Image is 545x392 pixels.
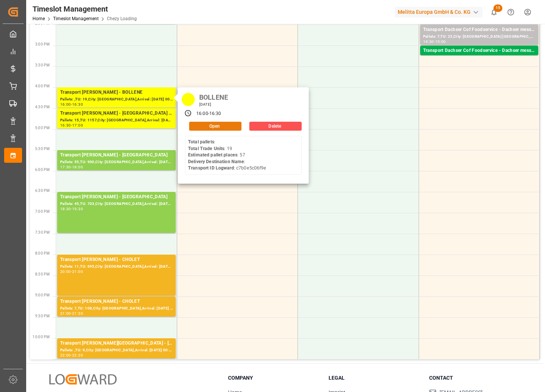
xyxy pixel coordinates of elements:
[60,152,173,159] div: Transport [PERSON_NAME] - [GEOGRAPHIC_DATA]
[60,124,71,127] div: 16:30
[423,47,535,55] div: Transport Dachser Cof Foodservice - Dachser messagerie - [GEOGRAPHIC_DATA]
[395,7,483,18] div: Melitta Europa GmbH & Co. KG
[72,207,83,211] div: 19:30
[33,335,50,339] span: 10:00 PM
[35,168,50,172] span: 6:00 PM
[208,111,209,117] div: -
[60,165,71,169] div: 17:30
[60,193,173,201] div: Transport [PERSON_NAME] - [GEOGRAPHIC_DATA]
[188,165,234,171] b: Transport ID Logward
[71,207,72,211] div: -
[72,103,83,106] div: 16:30
[423,40,434,43] div: 14:30
[188,152,237,158] b: Estimated pallet places
[33,3,137,15] div: Timeslot Management
[486,4,502,21] button: show 15 new notifications
[35,105,50,109] span: 4:30 PM
[502,4,519,21] button: Help Center
[35,189,50,193] span: 6:30 PM
[35,84,50,88] span: 4:00 PM
[60,110,173,117] div: Transport [PERSON_NAME] - [GEOGRAPHIC_DATA] - [GEOGRAPHIC_DATA]
[395,5,486,19] button: Melitta Europa GmbH & Co. KG
[60,96,173,103] div: Pallets: ,TU: 19,City: [GEOGRAPHIC_DATA],Arrival: [DATE] 00:00:00
[72,312,83,315] div: 21:30
[228,374,319,382] h3: Company
[60,354,71,357] div: 22:00
[35,272,50,276] span: 8:30 PM
[329,374,420,382] h3: Legal
[71,165,72,169] div: -
[197,102,231,107] div: [DATE]
[60,201,173,207] div: Pallets: 45,TU: 703,City: [GEOGRAPHIC_DATA],Arrival: [DATE] 00:00:00
[197,91,231,102] div: BOLLENE
[249,122,302,131] button: Delete
[35,147,50,151] span: 5:30 PM
[60,117,173,124] div: Pallets: 15,TU: 1157,City: [GEOGRAPHIC_DATA],Arrival: [DATE] 00:00:00
[60,89,173,96] div: Transport [PERSON_NAME] - BOLLENE
[71,270,72,273] div: -
[35,251,50,255] span: 8:00 PM
[429,374,520,382] h3: Contact
[435,40,446,43] div: 15:00
[71,124,72,127] div: -
[60,305,173,312] div: Pallets: 7,TU: 108,City: [GEOGRAPHIC_DATA],Arrival: [DATE] 00:00:00
[60,256,173,264] div: Transport [PERSON_NAME] - CHOLET
[35,126,50,130] span: 5:00 PM
[60,159,173,165] div: Pallets: 55,TU: 900,City: [GEOGRAPHIC_DATA],Arrival: [DATE] 00:00:00
[72,165,83,169] div: 18:00
[49,374,117,385] img: Logward Logo
[188,146,224,151] b: Total Trade Units
[35,230,50,234] span: 7:30 PM
[35,42,50,46] span: 3:00 PM
[53,16,99,21] a: Timeslot Management
[60,298,173,305] div: Transport [PERSON_NAME] - CHOLET
[71,103,72,106] div: -
[188,159,244,164] b: Delivery Destination Name
[71,312,72,315] div: -
[35,209,50,214] span: 7:00 PM
[196,111,208,117] div: 16:00
[423,26,535,34] div: Transport Dachser Cof Foodservice - Dachser messagerie - [GEOGRAPHIC_DATA] [GEOGRAPHIC_DATA]
[35,63,50,67] span: 3:30 PM
[423,55,535,61] div: Pallets: ,TU: 90,City: [GEOGRAPHIC_DATA],Arrival: [DATE] 00:00:00
[72,270,83,273] div: 21:00
[60,103,71,106] div: 16:00
[60,312,71,315] div: 21:00
[35,314,50,318] span: 9:30 PM
[72,124,83,127] div: 17:00
[71,354,72,357] div: -
[60,264,173,270] div: Pallets: 11,TU: 695,City: [GEOGRAPHIC_DATA],Arrival: [DATE] 00:00:00
[493,4,502,12] span: 15
[209,111,221,117] div: 16:30
[72,354,83,357] div: 22:30
[423,34,535,40] div: Pallets: 7,TU: 23,City: [GEOGRAPHIC_DATA] [GEOGRAPHIC_DATA],Arrival: [DATE] 00:00:00
[60,347,173,354] div: Pallets: ,TU: 9,City: [GEOGRAPHIC_DATA],Arrival: [DATE] 00:00:00
[35,293,50,297] span: 9:00 PM
[33,16,45,21] a: Home
[434,40,435,43] div: -
[60,340,173,347] div: Transport [PERSON_NAME][GEOGRAPHIC_DATA] - [GEOGRAPHIC_DATA]
[60,270,71,273] div: 20:00
[60,207,71,211] div: 18:30
[188,139,214,144] b: Total pallets
[189,122,241,131] button: Open
[188,139,266,172] div: : : 19 : 57 : : c7b0e5c06f9e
